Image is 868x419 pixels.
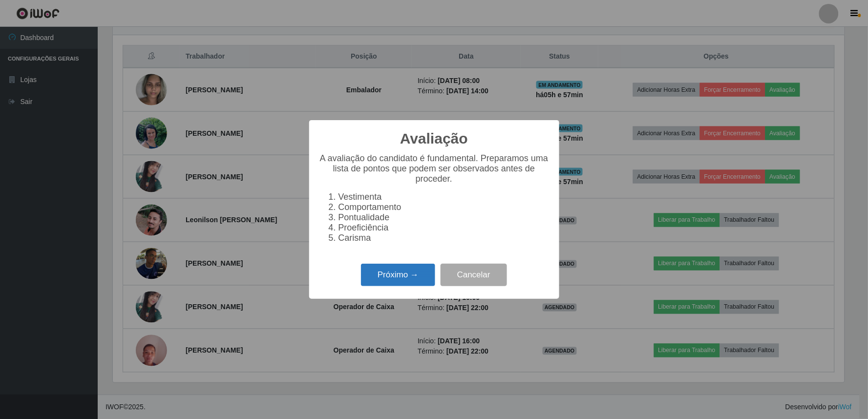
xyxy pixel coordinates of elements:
button: Próximo → [361,264,435,287]
li: Comportamento [339,202,550,212]
button: Cancelar [441,264,507,287]
h2: Avaliação [400,130,468,147]
li: Pontualidade [339,212,550,223]
p: A avaliação do candidato é fundamental. Preparamos uma lista de pontos que podem ser observados a... [319,153,550,184]
li: Proeficiência [339,223,550,233]
li: Carisma [339,233,550,243]
li: Vestimenta [339,192,550,202]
